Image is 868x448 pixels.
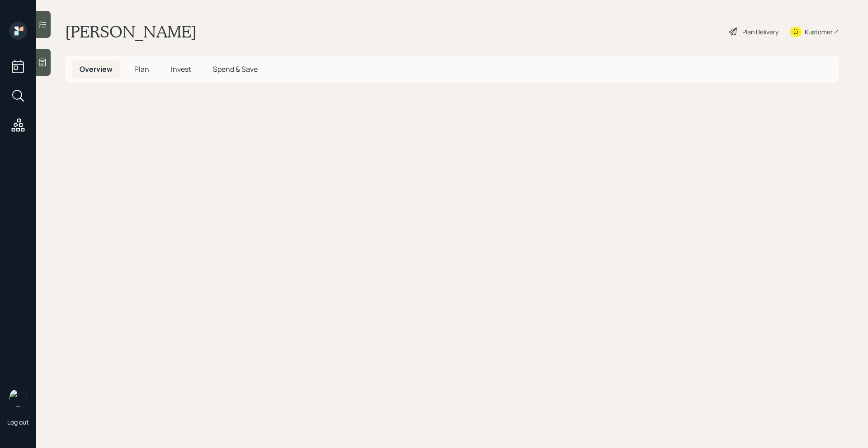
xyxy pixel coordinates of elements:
img: retirable_logo.png [9,389,27,407]
div: Plan Delivery [742,27,778,37]
div: Log out [7,418,29,426]
span: Invest [171,64,191,74]
div: Kustomer [805,27,833,37]
span: Spend & Save [213,64,258,74]
h1: [PERSON_NAME] [65,22,197,42]
span: Overview [80,64,113,74]
span: Plan [134,64,149,74]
